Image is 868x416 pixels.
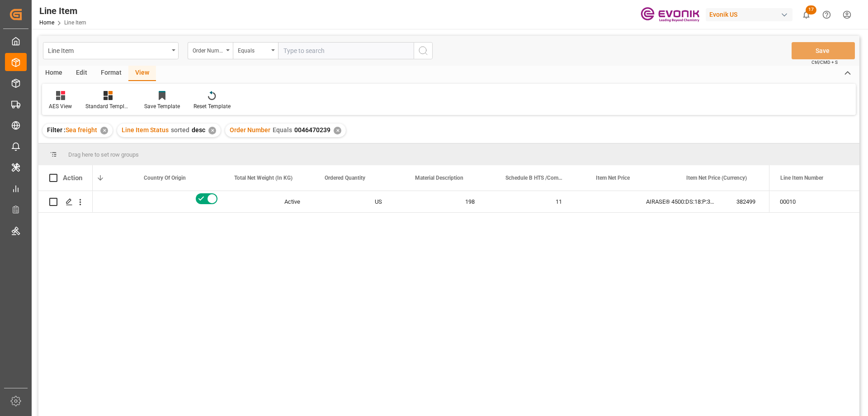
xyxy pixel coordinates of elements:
span: Line Item Status [122,126,169,134]
button: Evonik US [706,6,796,23]
button: show 17 new notifications [796,5,816,25]
span: 17 [806,5,816,14]
div: Evonik US [706,8,793,21]
div: Order Number [193,44,223,55]
span: Schedule B HTS /Commodity Code (HS Code) [505,175,566,181]
span: Filter : [47,126,66,134]
span: Equals [273,126,292,134]
span: Ordered Quantity [325,175,365,181]
div: Reset Template [193,102,231,110]
a: Home [39,19,54,26]
div: Press SPACE to select this row. [38,191,93,213]
span: Item Net Price [596,175,630,181]
div: Standard Templates [85,102,131,110]
div: Active [284,191,353,212]
button: Save [792,42,855,59]
div: 198 [454,191,545,212]
div: Home [38,66,69,81]
span: Ctrl/CMD + S [811,59,838,66]
div: AES View [49,102,72,110]
div: US [364,191,454,212]
span: Drag here to set row groups [68,151,139,158]
div: ✕ [334,127,341,134]
input: Type to search [278,42,414,59]
div: Line Item [39,4,86,18]
div: AIRASE® 4500:DS:18:P:35:#TO [635,191,726,212]
div: Save Template [144,102,180,110]
span: Order Number [230,126,270,134]
div: Equals [238,44,269,55]
div: 382499 [726,191,816,212]
div: Action [63,174,82,182]
div: View [128,66,156,81]
div: 00010 [769,191,859,212]
button: search button [414,42,433,59]
span: Item Net Price (Currency) [686,175,747,181]
button: open menu [233,42,278,59]
div: Press SPACE to select this row. [769,191,859,213]
button: open menu [188,42,233,59]
span: Country Of Origin [144,175,186,181]
span: desc [192,126,205,134]
span: sorted [171,126,189,134]
div: ✕ [208,127,216,134]
button: open menu [43,42,179,59]
div: Edit [69,66,94,81]
div: Format [94,66,128,81]
div: 11 [545,191,635,212]
div: ✕ [100,127,108,134]
span: Sea freight [66,126,97,134]
span: 0046470239 [294,126,330,134]
img: Evonik-brand-mark-Deep-Purple-RGB.jpeg_1700498283.jpeg [641,7,699,23]
span: Material Description [415,175,463,181]
button: Help Center [816,5,837,25]
span: Line Item Number [780,175,823,181]
div: Line Item [48,44,169,56]
span: Total Net Weight (In KG) [234,175,292,181]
